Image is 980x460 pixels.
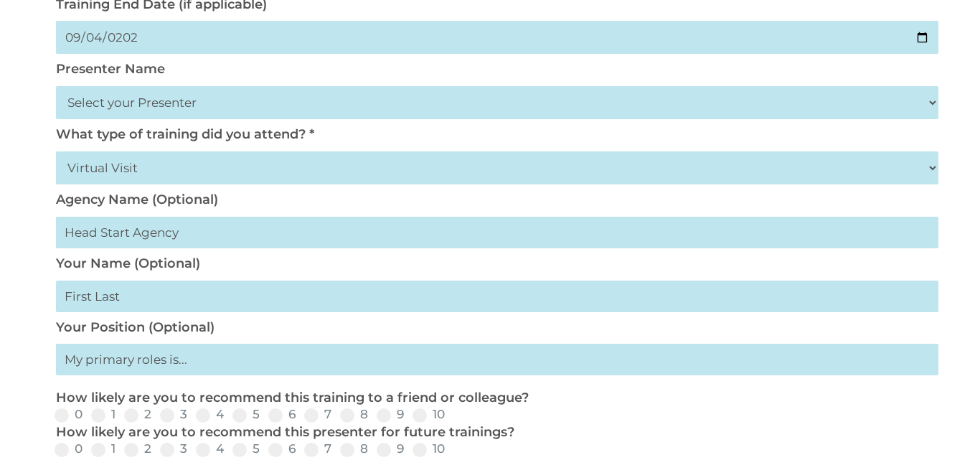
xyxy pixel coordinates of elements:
[56,319,215,335] label: Your Position (Optional)
[56,390,930,407] p: How likely are you to recommend this training to a friend or colleague?
[56,126,314,142] label: What type of training did you attend? *
[232,408,260,421] label: 5
[124,408,151,421] label: 2
[160,443,187,455] label: 3
[413,443,445,455] label: 10
[56,281,938,312] input: First Last
[56,344,938,375] input: My primary roles is...
[56,192,218,207] label: Agency Name (Optional)
[91,443,116,455] label: 1
[413,408,445,421] label: 10
[56,61,165,77] label: Presenter Name
[304,443,331,455] label: 7
[377,443,404,455] label: 9
[268,443,296,455] label: 6
[232,443,260,455] label: 5
[304,408,331,421] label: 7
[124,443,151,455] label: 2
[340,408,368,421] label: 8
[196,408,224,421] label: 4
[377,408,404,421] label: 9
[55,443,83,455] label: 0
[91,408,116,421] label: 1
[56,217,938,248] input: Head Start Agency
[160,408,187,421] label: 3
[55,408,83,421] label: 0
[268,408,296,421] label: 6
[56,255,200,271] label: Your Name (Optional)
[196,443,224,455] label: 4
[56,424,930,441] p: How likely are you to recommend this presenter for future trainings?
[340,443,368,455] label: 8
